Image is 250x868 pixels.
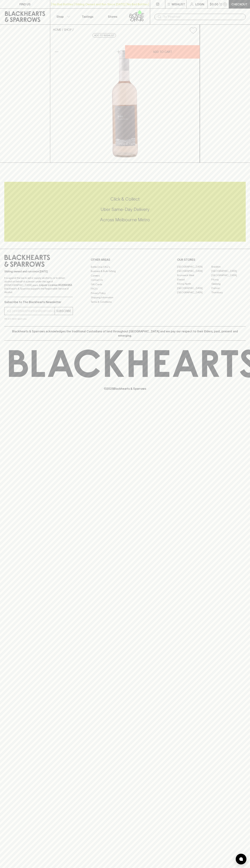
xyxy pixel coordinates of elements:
[93,33,116,38] button: Add to wishlist
[211,282,246,286] a: Geelong
[91,295,159,300] a: Shipping Information
[188,26,198,35] button: Add to wishlist
[177,286,211,290] a: [GEOGRAPHIC_DATA]
[108,14,117,19] p: Stores
[125,45,200,59] button: ADD TO CART
[19,2,31,6] p: FIND US
[91,287,159,291] a: FAQ's
[7,329,243,338] p: Blackhearts & Sparrows acknowledges the traditional Custodians of land throughout [GEOGRAPHIC_DAT...
[56,309,71,313] p: SUBSCRIBE
[50,37,200,163] img: 568978.png
[4,196,246,202] h5: Click & Collect
[56,14,64,19] p: Shop
[177,273,211,278] a: Brunswick West
[4,206,246,212] h5: Uber Same-Day Delivery
[153,50,172,54] p: ADD TO CART
[211,286,246,290] a: Prahran
[100,9,125,24] a: Stores
[210,2,218,6] p: $0.00
[4,217,246,223] h5: Across Melbourne Metro
[64,28,72,31] a: SHOP
[82,14,93,19] p: Tastings
[91,269,159,273] a: Business & Bulk Gifting
[91,282,159,286] a: Gift Cards
[75,9,100,24] a: Tastings
[195,2,204,6] p: Login
[91,273,159,278] a: Careers
[91,265,159,269] a: Bottle Drop FAQ's
[4,300,73,304] p: Subscribe to The Blackhearts Newsletter
[91,291,159,295] a: Privacy Policy
[211,265,246,269] a: Braddon
[224,3,226,5] p: 0
[177,265,211,269] a: [GEOGRAPHIC_DATA]
[172,2,185,6] p: Wishlist
[50,9,75,24] button: Shop
[91,300,159,304] a: Terms & Conditions
[177,282,211,286] a: Fitzroy North
[163,14,243,20] input: Try "Pinot noir"
[4,276,73,294] p: It is against the law to sell or supply alcohol to, or to obtain alcohol on behalf of a person un...
[91,278,159,282] a: Contact Us
[53,28,61,31] a: HOME
[7,308,55,314] input: e.g. jane@blackheartsandsparrows.com.au
[91,258,159,262] p: OTHER AREAS
[177,269,211,273] a: [GEOGRAPHIC_DATA]
[239,857,243,861] img: bubble-icon
[4,317,73,321] p: We will never spam you
[177,258,246,262] p: OUR STORES
[211,290,246,295] a: Thornbury
[4,270,73,273] p: Sibling owned and run since [DATE]
[211,269,246,273] a: [GEOGRAPHIC_DATA]
[231,2,247,6] p: Checkout
[211,278,246,282] a: Fitzroy
[211,273,246,278] a: [GEOGRAPHIC_DATA]
[39,284,72,286] strong: Liquor License #32064953
[177,290,211,295] a: [GEOGRAPHIC_DATA]
[177,278,211,282] a: Elwood
[55,307,73,315] button: SUBSCRIBE
[4,182,246,242] div: Call to action block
